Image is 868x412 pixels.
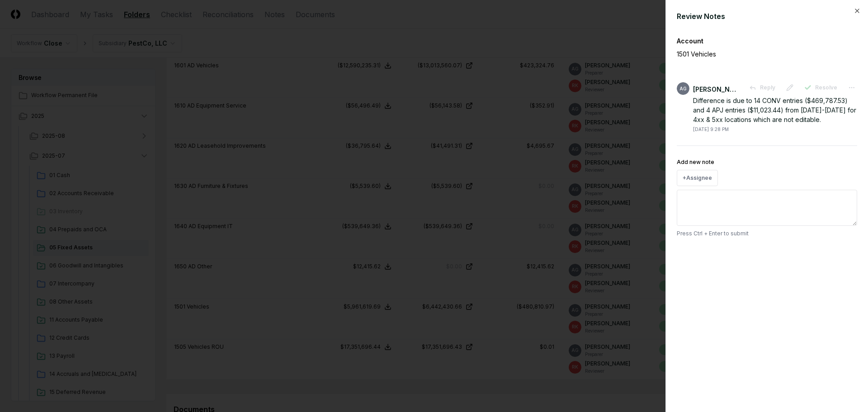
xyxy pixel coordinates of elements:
[815,84,837,92] span: Resolve
[677,11,857,22] div: Review Notes
[799,80,843,96] button: Resolve
[744,80,781,96] button: Reply
[677,170,718,186] button: +Assignee
[677,36,857,46] div: Account
[693,96,857,124] div: Difference is due to 14 CONV entries ($469,787.53) and 4 APJ entries ($11,023.44) from [DATE]-[DA...
[677,49,826,59] p: 1501 Vehicles
[677,159,714,165] label: Add new note
[679,85,687,92] span: AG
[693,84,738,94] div: [PERSON_NAME]
[677,229,857,238] p: Press Ctrl + Enter to submit
[693,126,729,133] div: [DATE] 9:28 PM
